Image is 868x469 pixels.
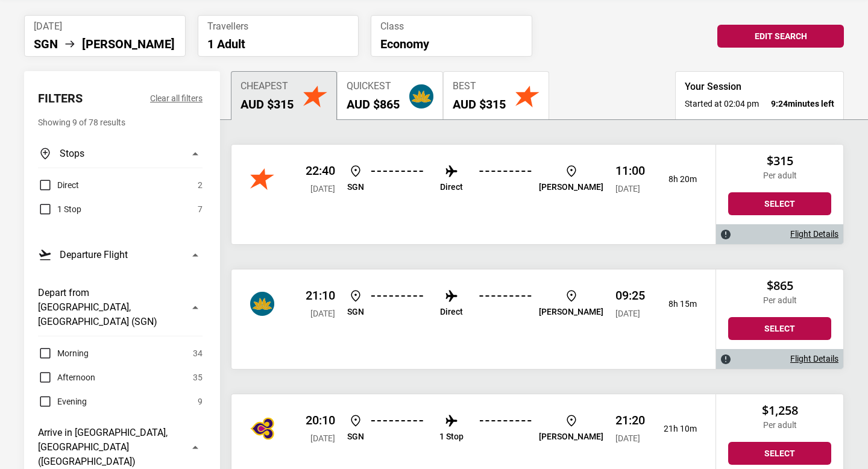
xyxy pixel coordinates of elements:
[38,346,89,360] label: Morning
[771,98,834,110] strong: minutes left
[615,433,640,443] span: [DATE]
[38,370,95,385] label: Afternoon
[38,139,203,168] button: Stops
[34,20,176,32] span: [DATE]
[453,81,506,92] span: Best
[250,417,274,441] img: Xiamen Airlines
[615,288,645,303] p: 09:25
[539,432,603,442] p: [PERSON_NAME]
[539,182,603,192] p: [PERSON_NAME]
[380,37,523,51] p: Economy
[57,370,95,385] span: Afternoon
[231,269,715,369] div: Vietnam Airlines 21:10 [DATE] SGN Direct [PERSON_NAME] 09:25 [DATE] 8h 15m
[193,346,203,360] span: 34
[38,202,81,216] label: 1 Stop
[655,424,697,434] p: 21h 10m
[38,178,79,192] label: Direct
[440,307,463,317] p: Direct
[38,286,181,329] h3: Depart from [GEOGRAPHIC_DATA], [GEOGRAPHIC_DATA] (SGN)
[82,37,175,51] li: [PERSON_NAME]
[655,174,697,184] p: 8h 20m
[685,98,759,110] span: Started at 02:04 pm
[38,91,83,105] h2: Filters
[728,317,831,340] button: Select
[728,279,831,293] h2: $865
[306,163,335,178] p: 22:40
[310,184,335,194] span: [DATE]
[728,154,831,168] h2: $315
[241,81,294,92] span: Cheapest
[250,292,274,316] img: Xiamen Airlines
[38,426,181,469] h3: Arrive in [GEOGRAPHIC_DATA], [GEOGRAPHIC_DATA] ([GEOGRAPHIC_DATA])
[193,370,203,385] span: 35
[615,413,645,427] p: 21:20
[615,163,645,178] p: 11:00
[198,202,203,216] span: 7
[34,37,58,51] li: SGN
[453,97,506,112] h2: AUD $315
[198,394,203,409] span: 9
[207,20,350,32] span: Travellers
[615,184,640,194] span: [DATE]
[728,442,831,465] button: Select
[310,309,335,318] span: [DATE]
[310,433,335,443] span: [DATE]
[728,192,831,215] button: Select
[380,20,523,32] span: Class
[347,182,364,192] p: SGN
[440,182,463,192] p: Direct
[717,25,844,48] button: Edit Search
[60,248,128,262] h3: Departure Flight
[716,349,843,369] div: Flight Details
[728,403,831,418] h2: $1,258
[771,99,788,109] span: 9:24
[38,394,87,409] label: Evening
[347,307,364,317] p: SGN
[306,288,335,303] p: 21:10
[716,224,843,244] div: Flight Details
[728,420,831,430] p: Per adult
[539,307,603,317] p: [PERSON_NAME]
[306,413,335,427] p: 20:10
[439,432,464,442] p: 1 Stop
[57,394,87,409] span: Evening
[38,115,203,130] p: Showing 9 of 78 results
[38,279,203,336] button: Depart from [GEOGRAPHIC_DATA], [GEOGRAPHIC_DATA] (SGN)
[57,178,79,192] span: Direct
[728,171,831,181] p: Per adult
[790,229,838,239] a: Flight Details
[198,178,203,192] span: 2
[347,432,364,442] p: SGN
[655,299,697,309] p: 8h 15m
[231,145,715,244] div: Jetstar 22:40 [DATE] SGN Direct [PERSON_NAME] 11:00 [DATE] 8h 20m
[207,37,350,51] p: 1 Adult
[57,202,81,216] span: 1 Stop
[615,309,640,318] span: [DATE]
[57,346,89,360] span: Morning
[347,97,400,112] h2: AUD $865
[150,91,203,105] button: Clear all filters
[250,167,274,191] img: Jetstar
[60,146,84,161] h3: Stops
[728,295,831,306] p: Per adult
[241,97,294,112] h2: AUD $315
[685,81,834,93] h3: Your Session
[347,81,400,92] span: Quickest
[38,241,203,269] button: Departure Flight
[790,354,838,364] a: Flight Details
